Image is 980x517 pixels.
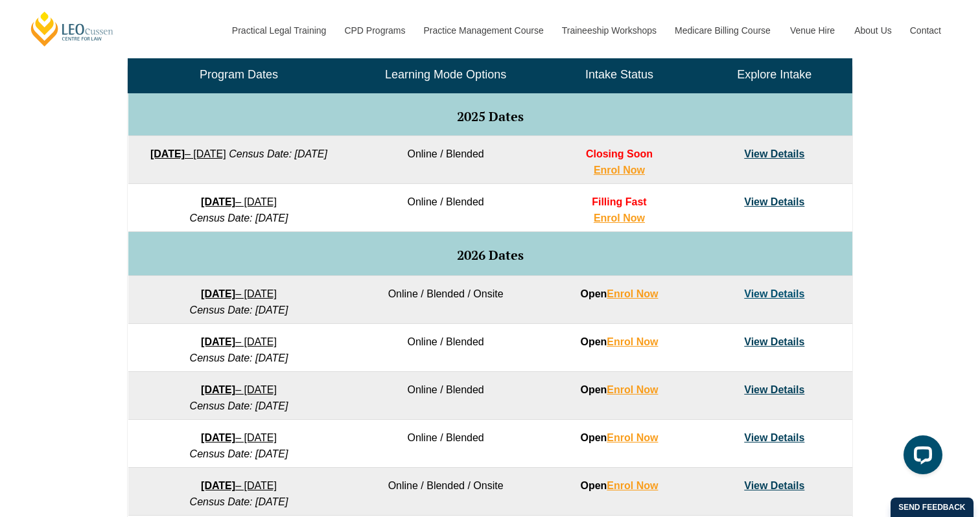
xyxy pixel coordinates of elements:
[349,372,541,420] td: Online / Blended
[580,432,658,443] strong: Open
[201,384,277,395] a: [DATE]– [DATE]
[607,384,658,395] a: Enrol Now
[552,3,665,58] a: Traineeship Workshops
[201,196,277,207] a: [DATE]– [DATE]
[201,336,235,347] strong: [DATE]
[190,400,288,411] em: Census Date: [DATE]
[744,196,804,207] a: View Details
[201,288,277,299] a: [DATE]– [DATE]
[900,3,951,58] a: Contact
[607,288,658,299] a: Enrol Now
[594,213,645,224] a: Enrol Now
[222,3,335,58] a: Practical Legal Training
[607,336,658,347] a: Enrol Now
[744,288,804,299] a: View Details
[744,148,804,159] a: View Details
[585,68,653,81] span: Intake Status
[349,420,541,468] td: Online / Blended
[744,384,804,395] a: View Details
[349,324,541,372] td: Online / Blended
[201,196,235,207] strong: [DATE]
[201,432,277,443] a: [DATE]– [DATE]
[190,213,288,224] em: Census Date: [DATE]
[201,480,235,491] strong: [DATE]
[200,68,278,81] span: Program Dates
[665,3,780,58] a: Medicare Billing Course
[201,384,235,395] strong: [DATE]
[349,184,541,232] td: Online / Blended
[744,336,804,347] a: View Details
[845,3,900,58] a: About Us
[150,148,185,159] strong: [DATE]
[744,480,804,491] a: View Details
[586,148,653,159] span: Closing Soon
[29,10,115,47] a: [PERSON_NAME] Centre for Law
[190,448,288,459] em: Census Date: [DATE]
[580,384,658,395] strong: Open
[580,480,658,491] strong: Open
[780,3,845,58] a: Venue Hire
[607,480,658,491] a: Enrol Now
[229,148,327,159] em: Census Date: [DATE]
[201,336,277,347] a: [DATE]– [DATE]
[190,496,288,507] em: Census Date: [DATE]
[607,432,658,443] a: Enrol Now
[457,108,524,125] span: 2025 Dates
[334,3,414,58] a: CPD Programs
[893,430,948,485] iframe: LiveChat chat widget
[349,276,541,324] td: Online / Blended / Onsite
[594,165,645,176] a: Enrol Now
[580,336,658,347] strong: Open
[457,246,524,264] span: 2026 Dates
[201,480,277,491] a: [DATE]– [DATE]
[737,68,811,81] span: Explore Intake
[744,432,804,443] a: View Details
[592,196,646,207] span: Filling Fast
[414,3,552,58] a: Practice Management Course
[349,136,541,184] td: Online / Blended
[580,288,658,299] strong: Open
[201,432,235,443] strong: [DATE]
[349,468,541,516] td: Online / Blended / Onsite
[385,68,506,81] span: Learning Mode Options
[150,148,226,159] a: [DATE]– [DATE]
[190,352,288,363] em: Census Date: [DATE]
[190,304,288,316] em: Census Date: [DATE]
[201,288,235,299] strong: [DATE]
